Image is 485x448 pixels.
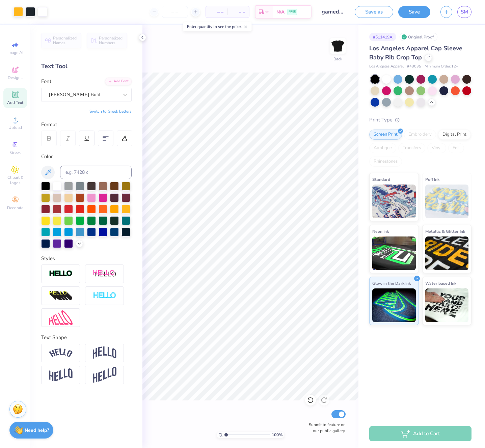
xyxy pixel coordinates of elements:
[272,432,282,438] span: 100 %
[425,236,469,270] img: Metallic & Glitter Ink
[49,368,73,382] img: Flag
[369,143,396,153] div: Applique
[372,176,390,183] span: Standard
[8,125,22,130] span: Upload
[10,150,21,155] span: Greek
[7,100,23,105] span: Add Text
[93,367,116,383] img: Rise
[372,288,416,322] img: Glow in the Dark Ink
[305,422,346,434] label: Submit to feature on our public gallery.
[425,185,469,218] img: Puff Ink
[7,205,23,211] span: Decorate
[93,346,116,359] img: Arch
[41,62,132,71] div: Text Tool
[369,130,402,140] div: Screen Print
[53,36,77,45] span: Personalized Names
[93,292,116,300] img: Negative Space
[41,255,132,262] div: Styles
[60,166,132,179] input: e.g. 7428 c
[25,427,49,433] strong: Need help?
[398,143,425,153] div: Transfers
[407,64,421,69] span: # 43035
[372,228,389,235] span: Neon Ink
[369,33,396,41] div: # 511419A
[41,334,132,341] div: Text Shape
[49,348,73,358] img: Arc
[49,310,73,325] img: Free Distort
[276,8,285,16] span: N/A
[355,6,393,18] button: Save as
[41,153,132,161] div: Color
[425,288,469,322] img: Water based Ink
[99,36,123,45] span: Personalized Numbers
[105,78,132,85] div: Add Font
[369,116,471,124] div: Print Type
[333,56,342,62] div: Back
[41,78,51,85] label: Font
[331,39,345,53] img: Back
[425,228,465,235] span: Metallic & Glitter Ink
[427,143,446,153] div: Vinyl
[232,8,245,16] span: – –
[49,270,73,278] img: Stroke
[93,270,116,278] img: Shadow
[425,64,458,69] span: Minimum Order: 12 +
[41,121,132,129] div: Format
[369,64,404,69] span: Los Angeles Apparel
[398,6,430,18] button: Save
[317,5,350,19] input: Untitled Design
[400,33,437,41] div: Original Proof
[404,130,436,140] div: Embroidery
[49,290,73,301] img: 3d Illusion
[425,280,456,287] span: Water based Ink
[289,9,296,14] span: FREE
[369,157,402,167] div: Rhinestones
[162,6,188,18] input: – –
[210,8,223,16] span: – –
[3,175,27,186] span: Clipart & logos
[461,8,468,16] span: SM
[438,130,471,140] div: Digital Print
[372,236,416,270] img: Neon Ink
[89,109,132,114] button: Switch to Greek Letters
[372,280,411,287] span: Glow in the Dark Ink
[369,44,462,61] span: Los Angeles Apparel Cap Sleeve Baby Rib Crop Top
[372,185,416,218] img: Standard
[448,143,464,153] div: Foil
[457,6,471,18] a: SM
[425,176,439,183] span: Puff Ink
[183,22,252,31] div: Enter quantity to see the price.
[7,50,23,55] span: Image AI
[8,75,23,80] span: Designs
